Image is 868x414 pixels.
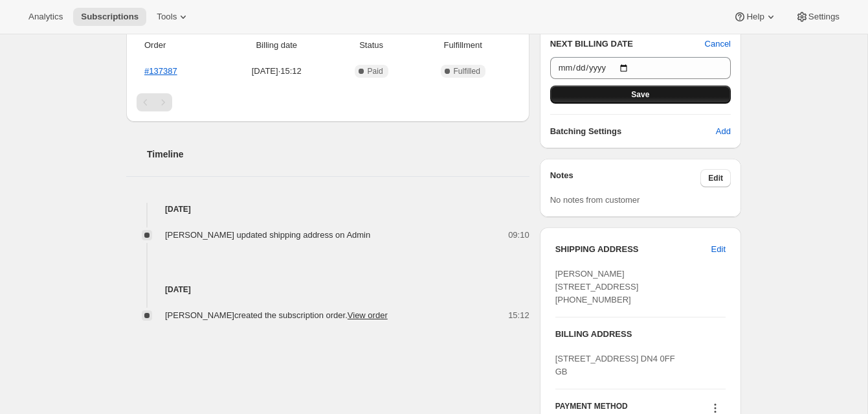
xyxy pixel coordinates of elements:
[711,243,726,256] span: Edit
[165,230,370,240] span: [PERSON_NAME] updated shipping address on Admin
[508,229,529,242] span: 09:10
[137,93,519,111] nav: Pagination
[368,66,383,76] span: Paid
[454,66,480,76] span: Fulfilled
[335,39,406,52] span: Status
[705,38,731,51] button: Cancel
[126,203,529,216] h4: [DATE]
[144,66,177,76] a: #137387
[126,283,529,296] h4: [DATE]
[550,86,731,104] button: Save
[550,38,705,51] h2: NEXT BILLING DATE
[716,125,731,138] span: Add
[225,65,328,78] span: [DATE] · 15:12
[555,243,711,256] h3: SHIPPING ADDRESS
[708,173,723,183] span: Edit
[550,125,716,138] h6: Batching Settings
[555,269,639,305] span: [PERSON_NAME] [STREET_ADDRESS] [PHONE_NUMBER]
[348,310,388,320] a: View order
[28,12,63,22] span: Analytics
[788,8,847,26] button: Settings
[708,121,739,142] button: Add
[73,8,146,26] button: Subscriptions
[147,148,529,161] h2: Timeline
[149,8,197,26] button: Tools
[165,310,388,320] span: [PERSON_NAME] created the subscription order.
[415,39,511,52] span: Fulfillment
[726,8,785,26] button: Help
[137,31,221,60] th: Order
[550,169,701,187] h3: Notes
[508,309,529,322] span: 15:12
[157,12,177,22] span: Tools
[555,328,726,341] h3: BILLING ADDRESS
[631,89,649,100] span: Save
[550,195,640,205] span: No notes from customer
[746,12,764,22] span: Help
[808,12,840,22] span: Settings
[704,239,733,260] button: Edit
[21,8,71,26] button: Analytics
[700,169,731,187] button: Edit
[555,354,675,376] span: [STREET_ADDRESS] DN4 0FF GB
[81,12,139,22] span: Subscriptions
[225,39,328,52] span: Billing date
